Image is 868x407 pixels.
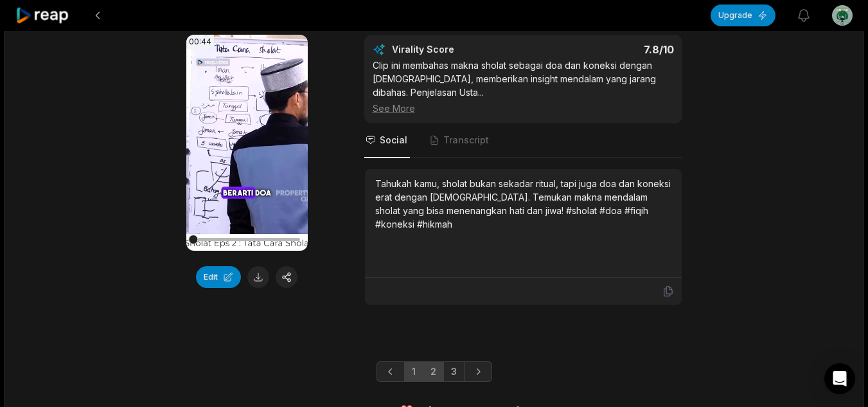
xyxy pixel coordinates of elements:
div: Tahukah kamu, sholat bukan sekadar ritual, tapi juga doa dan koneksi erat dengan [DEMOGRAPHIC_DAT... [375,177,671,231]
a: Page 3 [443,361,465,382]
a: Next page [464,361,492,382]
ul: Pagination [376,361,492,382]
div: Clip ini membahas makna sholat sebagai doa dan koneksi dengan [DEMOGRAPHIC_DATA], memberikan insi... [373,59,674,115]
span: Transcript [443,134,489,147]
div: 7.8 /10 [536,43,674,56]
video: Your browser does not support mp4 format. [186,35,308,251]
a: Previous page [376,361,405,382]
button: Edit [196,266,241,288]
span: Social [380,134,407,147]
a: Page 1 is your current page [404,361,423,382]
div: Open Intercom Messenger [824,363,855,394]
nav: Tabs [364,123,682,158]
button: Upgrade [711,5,775,26]
div: See More [373,102,674,115]
div: Virality Score [392,43,530,56]
a: Page 2 [423,361,444,382]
